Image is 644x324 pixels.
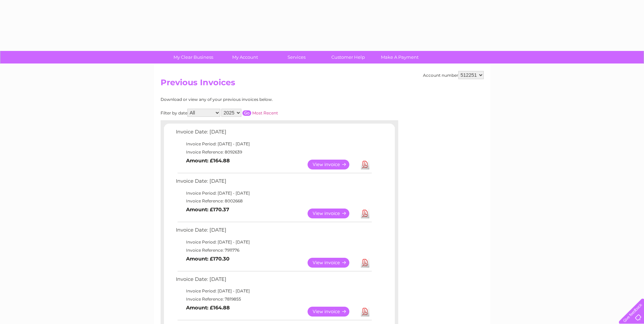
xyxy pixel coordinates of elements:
a: Services [269,51,325,64]
a: Most Recent [252,110,278,115]
td: Invoice Reference: 8002668 [174,197,373,205]
a: Customer Help [320,51,376,64]
div: Filter by date [161,109,339,117]
td: Invoice Date: [DATE] [174,226,373,238]
a: Download [361,209,369,218]
b: Amount: £170.37 [186,206,229,213]
a: View [308,258,357,268]
td: Invoice Period: [DATE] - [DATE] [174,287,373,295]
a: Download [361,307,369,317]
a: My Account [217,51,273,64]
b: Amount: £170.30 [186,256,229,262]
a: View [308,160,357,169]
td: Invoice Date: [DATE] [174,177,373,189]
td: Invoice Date: [DATE] [174,275,373,287]
td: Invoice Reference: 8092639 [174,148,373,156]
td: Invoice Period: [DATE] - [DATE] [174,140,373,148]
td: Invoice Period: [DATE] - [DATE] [174,189,373,197]
div: Download or view any of your previous invoices below. [161,97,339,102]
div: Account number [423,71,484,79]
a: My Clear Business [165,51,221,64]
td: Invoice Period: [DATE] - [DATE] [174,238,373,246]
td: Invoice Reference: 7819855 [174,295,373,303]
a: Make A Payment [372,51,428,64]
a: Download [361,258,369,268]
b: Amount: £164.88 [186,305,230,311]
a: Download [361,160,369,169]
td: Invoice Reference: 7911776 [174,246,373,254]
td: Invoice Date: [DATE] [174,127,373,140]
h2: Previous Invoices [161,78,484,91]
a: View [308,209,357,218]
a: View [308,307,357,317]
b: Amount: £164.88 [186,158,230,164]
